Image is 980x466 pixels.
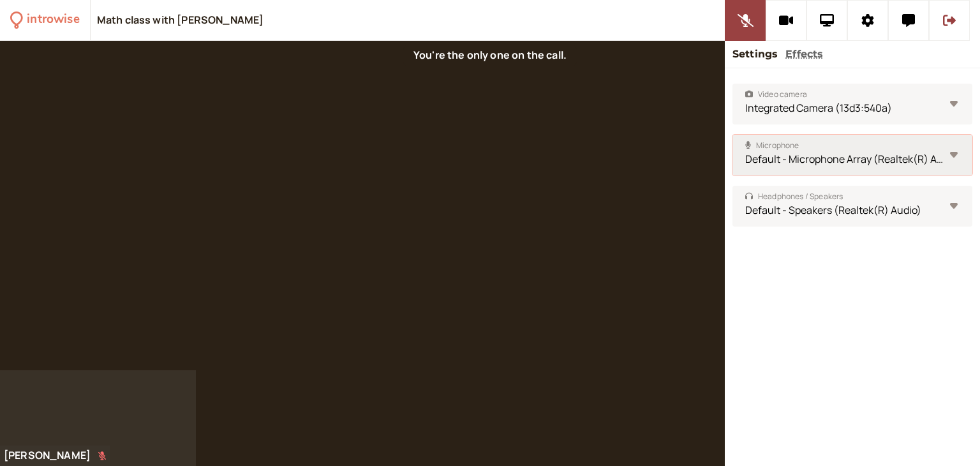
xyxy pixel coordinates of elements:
select: Microphone [732,135,972,176]
span: Video camera [745,88,807,101]
span: Microphone [745,139,799,152]
button: Effects [785,46,823,63]
span: Headphones / Speakers [745,190,843,203]
select: Headphones / Speakers [732,186,972,227]
select: Video camera [732,84,972,124]
div: Math class with [PERSON_NAME] [97,13,264,27]
div: introwise [27,10,79,30]
button: Settings [732,46,778,63]
div: You're the only one on the call. [403,45,577,66]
